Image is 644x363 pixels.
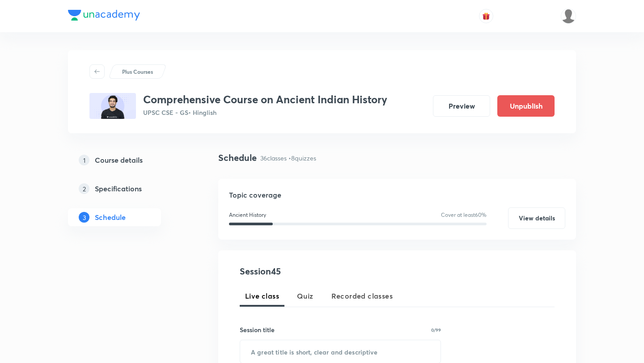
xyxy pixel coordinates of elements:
[143,93,387,106] h3: Comprehensive Course on Ancient Indian History
[433,95,490,117] button: Preview
[240,265,403,278] h4: Session 45
[288,153,316,163] p: • 8 quizzes
[218,151,257,165] h4: Schedule
[229,190,565,200] h5: Topic coverage
[482,12,490,20] img: avatar
[229,211,266,219] p: Ancient History
[497,95,555,117] button: Unpublish
[95,183,142,194] h5: Specifications
[245,291,279,301] span: Live class
[122,68,153,76] p: Plus Courses
[331,291,393,301] span: Recorded classes
[561,8,576,24] img: Ajit
[297,291,314,301] span: Quiz
[479,9,493,23] button: avatar
[79,212,89,223] p: 3
[68,180,190,198] a: 2Specifications
[240,340,441,363] input: A great title is short, clear and descriptive
[89,93,136,119] img: 7BA2FB55-E425-4700-A944-48D67C614711_plus.png
[68,10,140,21] img: Company Logo
[431,328,441,332] p: 0/99
[143,108,387,117] p: UPSC CSE - GS • Hinglish
[260,153,287,163] p: 36 classes
[240,325,275,334] h6: Session title
[508,207,565,229] button: View details
[68,151,190,169] a: 1Course details
[79,155,89,165] p: 1
[79,183,89,194] p: 2
[95,212,126,223] h5: Schedule
[441,211,487,219] p: Cover at least 60 %
[68,10,140,23] a: Company Logo
[95,155,143,165] h5: Course details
